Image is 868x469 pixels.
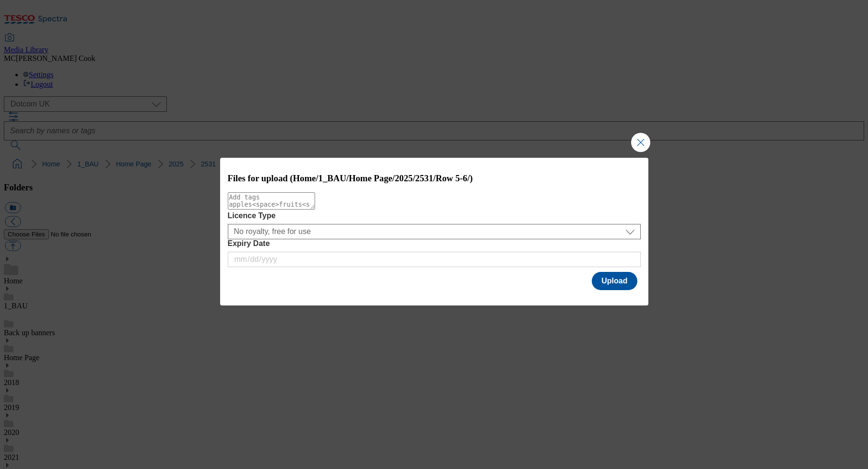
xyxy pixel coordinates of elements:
[631,133,650,152] button: Close Modal
[220,158,648,306] div: Modal
[228,211,641,220] label: Licence Type
[228,239,641,248] label: Expiry Date
[592,272,637,290] button: Upload
[228,173,641,184] h3: Files for upload (Home/1_BAU/Home Page/2025/2531/Row 5-6/)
